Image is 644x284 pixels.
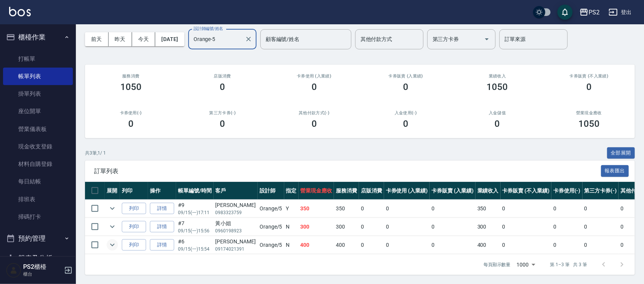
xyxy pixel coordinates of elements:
[299,218,334,236] td: 300
[150,239,174,251] a: 詳情
[122,221,146,233] button: 列印
[430,236,476,254] td: 0
[589,8,600,17] div: PS2
[216,201,256,209] div: [PERSON_NAME]
[583,200,619,218] td: 0
[3,27,73,47] button: 櫃檯作業
[216,238,256,246] div: [PERSON_NAME]
[359,182,384,200] th: 店販消費
[194,26,223,32] label: 設計師編號/姓名
[107,203,118,214] button: expand row
[551,236,583,254] td: 0
[216,209,256,216] p: 0983323759
[299,236,334,254] td: 400
[601,165,629,177] button: 報表匯出
[284,218,299,236] td: N
[501,218,551,236] td: 0
[384,182,430,200] th: 卡券使用 (入業績)
[359,236,384,254] td: 0
[122,239,146,251] button: 列印
[481,33,493,45] button: Open
[334,182,359,200] th: 服務消費
[176,200,214,218] td: #9
[3,120,73,138] a: 營業儀表板
[122,203,146,215] button: 列印
[312,118,317,129] h3: 0
[214,182,258,200] th: 客戶
[430,200,476,218] td: 0
[461,74,534,79] h2: 業績收入
[284,200,299,218] td: Y
[178,209,212,216] p: 09/15 (一) 17:11
[403,118,408,129] h3: 0
[583,218,619,236] td: 0
[258,218,284,236] td: Orange /5
[334,236,359,254] td: 400
[299,182,334,200] th: 營業現金應收
[284,182,299,200] th: 指定
[176,182,214,200] th: 帳單編號/時間
[312,82,317,92] h3: 0
[551,218,583,236] td: 0
[384,200,430,218] td: 0
[216,227,256,234] p: 0960198923
[220,82,225,92] h3: 0
[107,239,118,251] button: expand row
[487,82,508,92] h3: 1050
[495,118,500,129] h3: 0
[258,236,284,254] td: Orange /5
[220,118,225,129] h3: 0
[85,32,109,46] button: 前天
[583,236,619,254] td: 0
[94,167,601,175] span: 訂單列表
[3,173,73,190] a: 每日結帳
[430,182,476,200] th: 卡券販賣 (入業績)
[186,74,260,79] h2: 店販消費
[128,118,134,129] h3: 0
[258,200,284,218] td: Orange /5
[369,110,443,115] h2: 入金使用(-)
[359,218,384,236] td: 0
[3,208,73,226] a: 掃碼打卡
[107,221,118,232] button: expand row
[277,74,351,79] h2: 卡券使用 (入業績)
[23,263,62,271] h5: PS2櫃檯
[105,182,120,200] th: 展開
[557,5,573,20] button: save
[476,218,501,236] td: 300
[476,236,501,254] td: 400
[9,7,31,16] img: Logo
[476,182,501,200] th: 業績收入
[3,229,73,248] button: 預約管理
[501,236,551,254] td: 0
[150,221,174,233] a: 詳情
[578,118,600,129] h3: 1050
[3,138,73,155] a: 現金收支登錄
[148,182,176,200] th: 操作
[606,5,635,19] button: 登出
[186,110,260,115] h2: 第三方卡券(-)
[550,261,587,268] p: 第 1–3 筆 共 3 筆
[277,110,351,115] h2: 其他付款方式(-)
[23,271,62,278] p: 櫃台
[258,182,284,200] th: 設計師
[132,32,156,46] button: 今天
[3,191,73,208] a: 排班表
[430,218,476,236] td: 0
[109,32,132,46] button: 昨天
[369,74,443,79] h2: 卡券販賣 (入業績)
[583,182,619,200] th: 第三方卡券(-)
[3,103,73,120] a: 座位開單
[216,246,256,252] p: 09174021391
[3,68,73,85] a: 帳單列表
[551,182,583,200] th: 卡券使用(-)
[176,236,214,254] td: #6
[553,74,626,79] h2: 卡券販賣 (不入業績)
[155,32,184,46] button: [DATE]
[461,110,534,115] h2: 入金儲值
[94,74,168,79] h3: 服務消費
[551,200,583,218] td: 0
[334,218,359,236] td: 300
[607,147,635,159] button: 全部展開
[150,203,174,215] a: 詳情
